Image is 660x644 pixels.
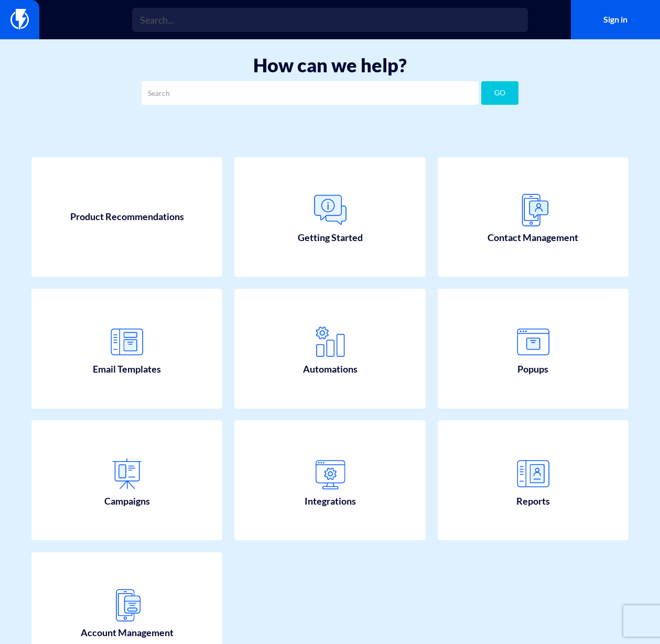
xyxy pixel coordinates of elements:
span: Product Recommendations [70,210,184,224]
span: Email Templates [93,363,161,376]
a: Integrations [234,420,425,540]
input: Search... [132,8,528,32]
button: GO [481,81,518,105]
h1: How can we help? [16,55,644,76]
span: Campaigns [104,495,150,508]
a: Email Templates [31,289,222,409]
input: Search [142,81,479,105]
span: Popups [517,363,548,376]
span: Integrations [305,495,356,508]
a: Getting Started [234,157,425,277]
a: Contact Management [438,157,629,277]
span: Account Management [81,626,174,640]
span: Reports [516,495,550,508]
a: Automations [234,289,425,409]
a: Popups [438,289,629,409]
span: Getting Started [298,231,363,245]
a: Product Recommendations [31,157,222,277]
span: Contact Management [488,231,578,245]
a: Reports [438,420,629,540]
span: Automations [303,363,358,376]
a: Campaigns [31,420,222,540]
